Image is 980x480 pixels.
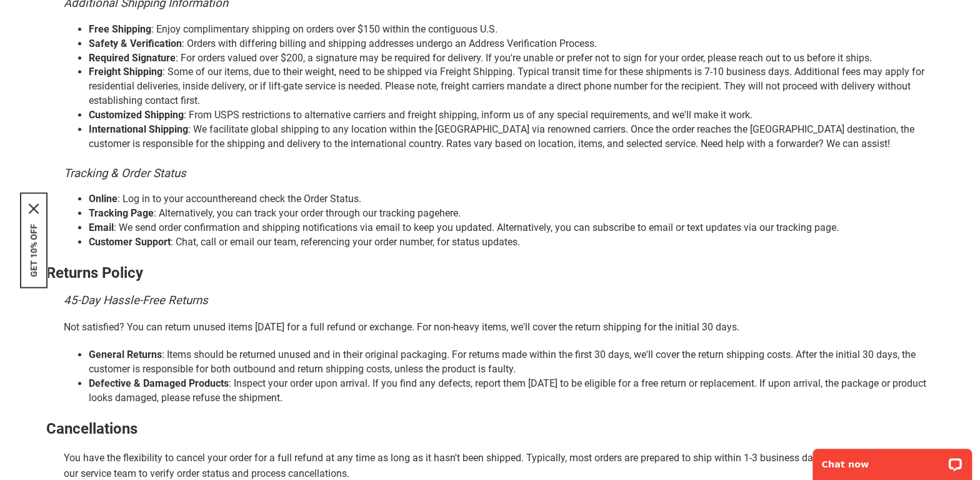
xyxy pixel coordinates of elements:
iframe: LiveChat chat widget [804,441,980,480]
li: : Enjoy complimentary shipping on orders over $150 within the contiguous U.S. [89,23,934,37]
a: here [221,193,240,205]
b: Defective & Damaged Products [89,377,229,389]
li: : From USPS restrictions to alternative carriers and freight shipping, inform us of any special r... [89,108,934,123]
button: GET 10% OFF [29,223,39,277]
li: : Chat, call or email our team, referencing your order number, for status updates. [89,235,934,250]
b: Safety & Verification [89,38,182,49]
b: Required Signature [89,52,176,64]
li: : For orders valued over $200, a signature may be required for delivery. If you're unable or pref... [89,51,934,66]
p: Not satisfied? You can return unused items [DATE] for a full refund or exchange. For non-heavy it... [64,319,934,335]
li: : Some of our items, due to their weight, need to be shipped via Freight Shipping. Typical transi... [89,65,934,108]
h2: Returns Policy [46,265,934,281]
h3: 45-Day Hassle-Free Returns [64,294,934,307]
li: : Log in to your account and check the Order Status. [89,192,934,207]
li: : Orders with differing billing and shipping addresses undergo an Address Verification Process. [89,37,934,51]
li: : Items should be returned unused and in their original packaging. For returns made within the fi... [89,348,934,377]
b: International Shipping [89,123,188,135]
li: : We facilitate global shipping to any location within the [GEOGRAPHIC_DATA] via renowned carrier... [89,123,934,151]
b: Online [89,193,117,205]
li: : We send order confirmation and shipping notifications via email to keep you updated. Alternativ... [89,221,934,235]
b: Free Shipping [89,23,151,35]
h3: Tracking & Order Status [64,167,934,180]
b: Tracking Page [89,207,154,219]
b: Email [89,222,114,233]
b: Customized Shipping [89,109,184,121]
a: here. [439,207,461,219]
h2: Cancellations [46,421,934,437]
button: Close [29,203,39,213]
b: Customer Support [89,236,171,248]
li: : Alternatively, you can track your order through our tracking page [89,207,934,221]
b: General Returns [89,349,162,360]
li: : Inspect your order upon arrival. If you find any defects, report them [DATE] to be eligible for... [89,377,934,406]
svg: close icon [29,203,39,213]
b: Freight Shipping [89,66,162,78]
